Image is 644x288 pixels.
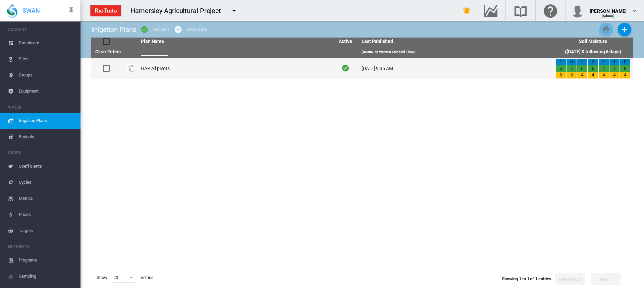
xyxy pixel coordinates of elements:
[609,65,620,72] div: 7
[19,51,75,67] span: Sites
[8,148,75,158] span: CROPS
[94,272,110,283] span: Show
[602,14,615,18] span: (Admin)
[567,59,577,65] div: 0
[556,72,566,78] div: 6
[95,49,121,54] a: Clear Filters
[556,65,566,72] div: 5
[19,113,75,129] span: Irrigation Plans
[130,6,227,15] div: Hamersley Agricultural Project
[588,65,598,72] div: 6
[127,64,136,72] div: Plan Id: 17653
[187,26,207,33] div: Archived: 0
[620,65,630,72] div: 8
[513,7,529,15] md-icon: Search the knowledge base
[620,59,630,65] div: 0
[631,7,639,15] md-icon: icon-chevron-down
[19,207,75,223] span: Prices
[359,38,553,46] th: Last Published
[138,272,156,283] span: entries
[19,83,75,99] span: Equipment
[7,4,17,18] img: SWAN-Landscape-Logo-Colour-drop.png
[553,38,633,46] th: Soil Moisture
[127,64,136,72] img: product-image-placeholder.png
[609,72,620,78] div: 4
[599,65,609,72] div: 7
[621,25,629,34] md-icon: icon-plus
[620,72,630,78] div: 4
[553,58,633,79] td: 1 5 6 0 7 5 2 6 4 2 6 4 1 7 4 1 7 4 0 8 4
[8,102,75,113] span: WATER
[141,25,149,34] md-icon: icon-checkbox-marked-circle
[113,275,118,280] div: 20
[138,38,332,46] th: Plan Name
[230,7,238,15] md-icon: icon-menu-down
[19,252,75,268] span: Programs
[19,174,75,190] span: Cycles
[227,4,241,17] button: icon-menu-down
[19,268,75,284] span: Sampling
[571,4,584,17] img: profile.jpg
[577,65,587,72] div: 6
[138,58,332,79] td: HAP All pivots
[19,190,75,207] span: Metrics
[8,24,75,35] span: ACCOUNT
[332,38,359,46] th: Active
[88,2,124,19] img: ZPXdBAAAAAElFTkSuQmCC
[590,5,627,12] div: [PERSON_NAME]
[577,72,587,78] div: 4
[555,273,585,285] button: Previous
[588,59,598,65] div: 2
[599,72,609,78] div: 4
[553,46,633,58] th: ([DATE] & following 6 days)
[19,129,75,145] span: Budgets
[19,67,75,83] span: Groups
[591,273,621,285] button: Next
[577,59,587,65] div: 2
[483,7,499,15] md-icon: Go to the Data Hub
[588,72,598,78] div: 4
[359,46,553,58] th: (Australian Western Standard Time)
[567,65,577,72] div: 7
[67,7,75,15] md-icon: icon-pin
[463,7,471,15] md-icon: icon-bell-ring
[359,58,553,79] td: [DATE] 9:35 AM
[602,25,610,34] md-icon: icon-printer
[618,23,631,36] button: Add New Plan
[609,59,620,65] div: 1
[22,6,40,15] span: SWAN
[174,25,182,34] md-icon: icon-cancel
[460,4,474,17] button: icon-bell-ring
[91,25,136,34] div: Irrigation Plans
[502,276,551,281] span: Showing 1 to 1 of 1 entries
[542,7,558,15] md-icon: Click here for help
[567,72,577,78] div: 5
[599,23,613,36] button: Print Irrigation Plans
[599,59,609,65] div: 1
[19,158,75,174] span: Coefficients
[8,241,75,252] span: NUTRIENTS
[153,26,169,33] div: Active: 1
[19,223,75,239] span: Targets
[556,59,566,65] div: 1
[19,35,75,51] span: Dashboard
